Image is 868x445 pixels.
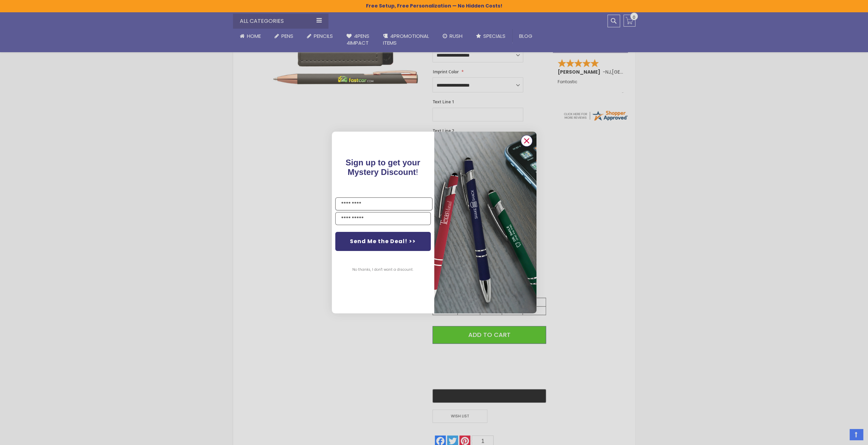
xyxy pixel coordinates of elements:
iframe: Google Customer Reviews [812,427,868,445]
span: Sign up to get your Mystery Discount [345,158,420,177]
button: Send Me the Deal! >> [335,232,431,251]
span: ! [345,158,420,177]
button: Close dialog [521,135,532,147]
input: YOUR EMAIL [335,212,431,225]
button: No thanks, I don't want a discount. [349,261,417,278]
img: 081b18bf-2f98-4675-a917-09431eb06994.jpeg [434,132,536,313]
